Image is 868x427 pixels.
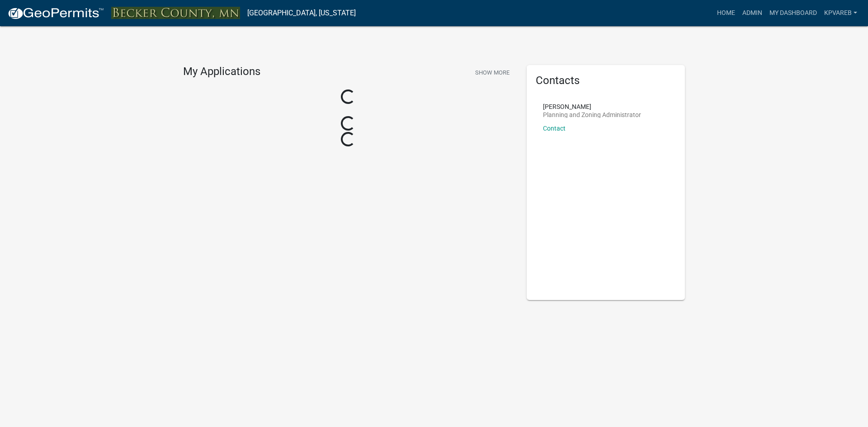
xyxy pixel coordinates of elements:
[821,5,861,22] a: kpvareb
[247,5,356,21] a: [GEOGRAPHIC_DATA], [US_STATE]
[183,65,260,79] h4: My Applications
[766,5,821,22] a: My Dashboard
[111,7,240,19] img: Becker County, Minnesota
[543,112,641,118] p: Planning and Zoning Administrator
[536,74,676,87] h5: Contacts
[543,103,641,110] p: [PERSON_NAME]
[543,125,566,132] a: Contact
[739,5,766,22] a: Admin
[713,5,739,22] a: Home
[472,65,513,80] button: Show More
